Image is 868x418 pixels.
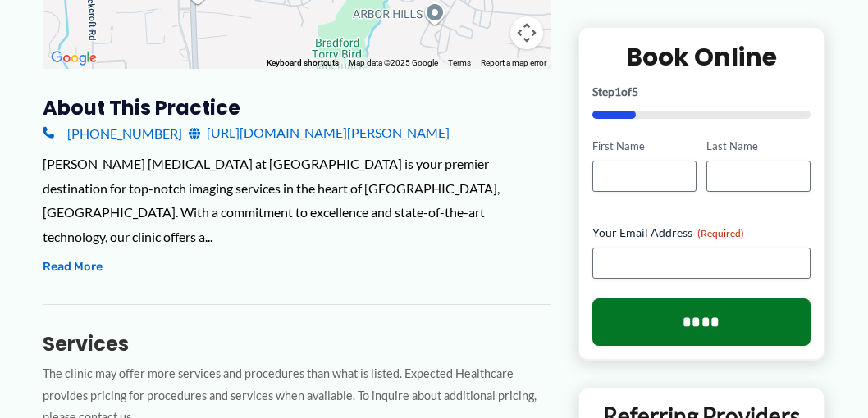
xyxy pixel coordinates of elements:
span: 5 [632,84,638,98]
button: Read More [43,257,103,277]
div: [PERSON_NAME] [MEDICAL_DATA] at [GEOGRAPHIC_DATA] is your premier destination for top-notch imagi... [43,152,551,249]
p: Step of [592,86,811,98]
span: (Required) [697,227,744,239]
span: 1 [614,84,621,98]
span: Map data ©2025 Google [349,58,438,67]
a: [PHONE_NUMBER] [43,120,182,145]
a: Report a map error [481,58,546,67]
img: Google [47,48,101,69]
label: Last Name [706,139,811,154]
button: Keyboard shortcuts [267,57,339,69]
h3: About this practice [43,95,551,120]
label: First Name [592,139,697,154]
label: Your Email Address [592,225,811,241]
h2: Book Online [592,41,811,73]
button: Map camera controls [510,16,543,49]
a: [URL][DOMAIN_NAME][PERSON_NAME] [189,120,450,145]
a: Terms (opens in new tab) [448,58,471,67]
a: Open this area in Google Maps (opens a new window) [47,48,101,69]
h3: Services [43,331,551,357]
